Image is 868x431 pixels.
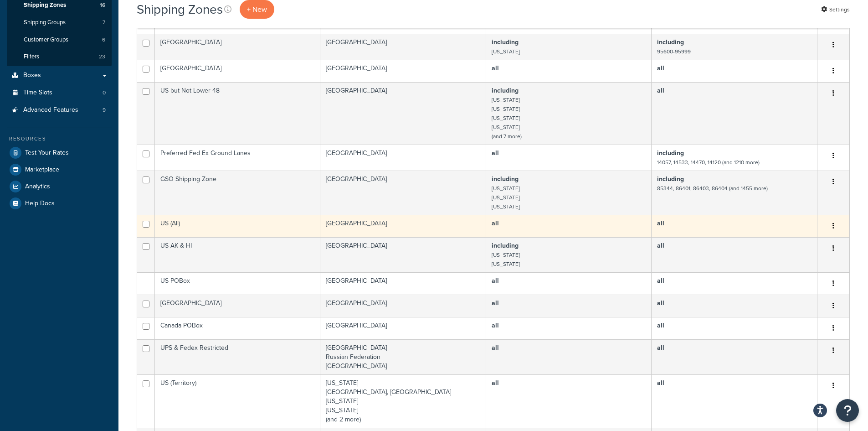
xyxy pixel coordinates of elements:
[492,123,520,131] small: [US_STATE]
[657,63,664,73] b: all
[836,399,859,422] button: Open Resource Center
[7,102,112,119] a: Advanced Features 9
[155,60,320,82] td: [GEOGRAPHIC_DATA]
[492,96,520,104] small: [US_STATE]
[155,215,320,237] td: US (All)
[25,183,50,191] span: Analytics
[103,89,106,97] span: 0
[7,14,112,31] a: Shipping Groups 7
[155,237,320,272] td: US AK & HI
[24,1,66,9] span: Shipping Zones
[7,84,112,101] a: Time Slots 0
[155,34,320,60] td: [GEOGRAPHIC_DATA]
[492,174,519,184] b: including
[821,3,850,16] a: Settings
[155,374,320,428] td: US (Territory)
[492,343,499,353] b: all
[102,36,105,44] span: 6
[7,145,112,161] a: Test Your Rates
[492,148,499,158] b: all
[320,374,486,428] td: [US_STATE] [GEOGRAPHIC_DATA], [GEOGRAPHIC_DATA] [US_STATE] [US_STATE] (and 2 more)
[657,37,684,47] b: including
[320,272,486,295] td: [GEOGRAPHIC_DATA]
[24,36,68,44] span: Customer Groups
[7,31,112,48] a: Customer Groups 6
[7,102,112,119] li: Advanced Features
[155,295,320,317] td: [GEOGRAPHIC_DATA]
[137,0,223,18] h1: Shipping Zones
[320,215,486,237] td: [GEOGRAPHIC_DATA]
[7,48,112,65] li: Filters
[492,86,519,95] b: including
[24,19,66,26] span: Shipping Groups
[23,106,78,114] span: Advanced Features
[657,378,664,388] b: all
[492,105,520,113] small: [US_STATE]
[657,158,760,166] small: 14057, 14533, 14470, 14120 (and 1210 more)
[492,251,520,259] small: [US_STATE]
[155,317,320,339] td: Canada POBox
[7,135,112,143] div: Resources
[492,321,499,330] b: all
[25,166,59,174] span: Marketplace
[7,67,112,84] a: Boxes
[7,161,112,178] a: Marketplace
[492,37,519,47] b: including
[657,218,664,228] b: all
[492,276,499,286] b: all
[155,171,320,215] td: GSO Shipping Zone
[23,72,41,79] span: Boxes
[657,343,664,353] b: all
[320,145,486,171] td: [GEOGRAPHIC_DATA]
[24,53,39,61] span: Filters
[492,298,499,308] b: all
[103,106,106,114] span: 9
[320,60,486,82] td: [GEOGRAPHIC_DATA]
[492,193,520,202] small: [US_STATE]
[492,47,520,56] small: [US_STATE]
[492,184,520,192] small: [US_STATE]
[657,241,664,250] b: all
[7,195,112,212] a: Help Docs
[492,63,499,73] b: all
[23,89,52,97] span: Time Slots
[25,200,55,208] span: Help Docs
[25,149,69,157] span: Test Your Rates
[657,321,664,330] b: all
[103,19,105,26] span: 7
[657,174,684,184] b: including
[320,339,486,374] td: [GEOGRAPHIC_DATA] Russian Federation [GEOGRAPHIC_DATA]
[657,298,664,308] b: all
[7,14,112,31] li: Shipping Groups
[7,31,112,48] li: Customer Groups
[492,260,520,268] small: [US_STATE]
[320,171,486,215] td: [GEOGRAPHIC_DATA]
[320,34,486,60] td: [GEOGRAPHIC_DATA]
[492,378,499,388] b: all
[492,132,522,140] small: (and 7 more)
[155,82,320,145] td: US but Not Lower 48
[155,272,320,295] td: US POBox
[657,276,664,286] b: all
[99,53,105,61] span: 23
[657,47,691,56] small: 95600-95999
[320,295,486,317] td: [GEOGRAPHIC_DATA]
[320,237,486,272] td: [GEOGRAPHIC_DATA]
[320,317,486,339] td: [GEOGRAPHIC_DATA]
[7,84,112,101] li: Time Slots
[247,4,267,15] span: + New
[100,1,105,9] span: 16
[155,145,320,171] td: Preferred Fed Ex Ground Lanes
[657,184,768,192] small: 85344, 86401, 86403, 86404 (and 1455 more)
[657,86,664,95] b: all
[492,203,520,211] small: [US_STATE]
[7,178,112,195] a: Analytics
[155,339,320,374] td: UPS & Fedex Restricted
[492,241,519,250] b: including
[492,114,520,122] small: [US_STATE]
